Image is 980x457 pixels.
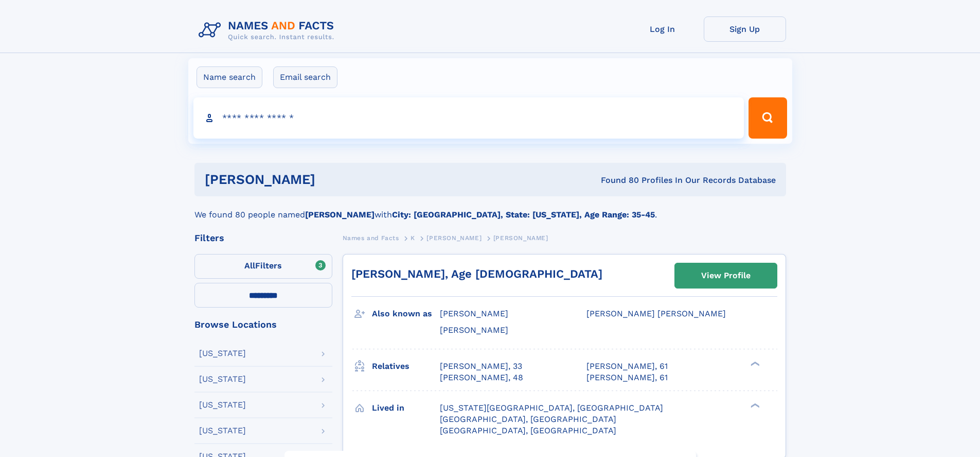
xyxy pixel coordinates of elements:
label: Email search [273,66,337,88]
span: [US_STATE][GEOGRAPHIC_DATA], [GEOGRAPHIC_DATA] [440,403,663,413]
h3: Relatives [372,358,440,375]
a: Log In [621,16,704,42]
a: [PERSON_NAME], 61 [586,361,668,372]
a: [PERSON_NAME], 61 [586,372,668,383]
button: Search Button [749,97,787,139]
a: Names and Facts [343,231,399,244]
b: City: [GEOGRAPHIC_DATA], State: [US_STATE], Age Range: 35-45 [392,210,655,219]
span: [PERSON_NAME] [440,309,508,318]
div: Filters [194,233,332,243]
img: Logo Names and Facts [194,16,343,44]
div: We found 80 people named with . [194,196,786,221]
div: ❯ [748,402,760,409]
a: [PERSON_NAME], Age [DEMOGRAPHIC_DATA] [351,267,602,280]
div: View Profile [701,264,751,287]
a: [PERSON_NAME], 33 [440,361,522,372]
h3: Also known as [372,305,440,323]
span: K [411,234,415,242]
span: [GEOGRAPHIC_DATA], [GEOGRAPHIC_DATA] [440,414,616,424]
span: [PERSON_NAME] [426,234,482,242]
label: Name search [197,66,262,88]
div: [US_STATE] [199,349,246,358]
input: search input [193,97,744,139]
div: [US_STATE] [199,375,246,383]
span: [PERSON_NAME] [PERSON_NAME] [586,309,726,318]
div: [US_STATE] [199,401,246,409]
span: [GEOGRAPHIC_DATA], [GEOGRAPHIC_DATA] [440,426,616,435]
a: K [411,231,415,244]
span: [PERSON_NAME] [493,234,548,242]
div: ❯ [748,360,760,367]
a: [PERSON_NAME] [426,231,482,244]
span: All [244,261,255,270]
span: [PERSON_NAME] [440,325,508,335]
h1: [PERSON_NAME] [205,173,458,186]
label: Filters [194,254,332,279]
h3: Lived in [372,399,440,417]
div: [US_STATE] [199,427,246,435]
a: Sign Up [704,16,786,42]
a: View Profile [675,263,777,288]
a: [PERSON_NAME], 48 [440,372,523,383]
b: [PERSON_NAME] [305,210,375,219]
div: Browse Locations [194,320,332,329]
div: Found 80 Profiles In Our Records Database [458,175,776,186]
